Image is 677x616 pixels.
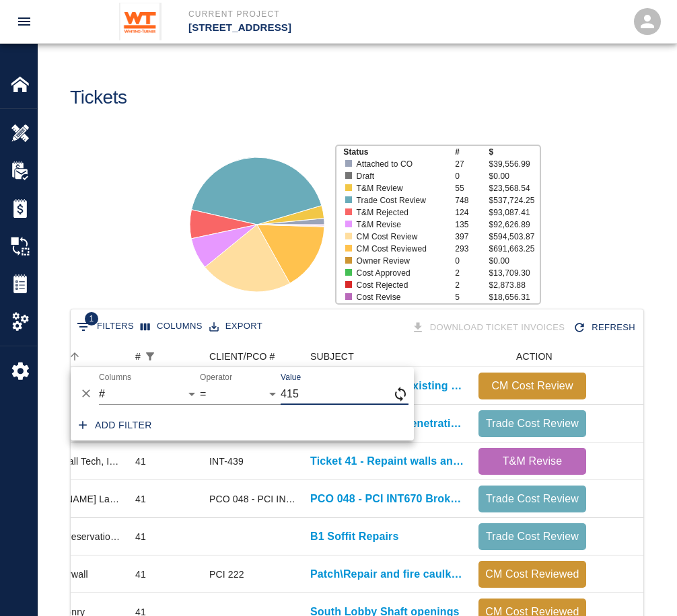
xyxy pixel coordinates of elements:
[484,453,581,469] p: T&M Revise
[357,231,446,243] p: CM Cost Review
[357,206,446,219] p: T&M Rejected
[281,372,301,383] label: Value
[135,530,146,543] div: 41
[357,291,446,303] p: Cost Revise
[73,316,137,338] button: Show filters
[281,383,392,405] input: Filter value
[200,372,232,383] label: Operator
[85,312,98,325] span: 1
[188,20,411,36] p: [STREET_ADDRESS]
[455,182,489,194] p: 55
[8,5,40,38] button: open drawer
[76,383,96,403] button: Delete
[310,529,398,545] a: B1 Soffit Repairs
[516,346,553,367] div: ACTION
[489,219,540,231] p: $92,626.89
[489,158,540,170] p: $39,556.99
[455,255,489,267] p: 0
[357,182,446,194] p: T&M Review
[141,347,159,366] button: Show filters
[188,8,411,20] p: Current Project
[65,347,84,366] button: Sort
[304,346,472,367] div: SUBJECT
[357,243,446,255] p: CM Cost Reviewed
[455,170,489,182] p: 0
[489,231,540,243] p: $594,503.87
[343,146,455,158] p: Status
[455,158,489,170] p: 27
[135,455,146,468] div: 41
[99,372,131,383] label: Columns
[159,347,178,366] button: Sort
[357,219,446,231] p: T&M Revise
[70,87,127,109] h1: Tickets
[455,219,489,231] p: 135
[209,568,244,581] div: PCI 222
[570,316,641,340] div: Refresh the list
[484,566,581,582] p: CM Cost Reviewed
[570,316,641,340] button: Refresh
[135,568,146,581] div: 41
[129,346,203,367] div: #
[489,182,540,194] p: $23,568.54
[119,3,162,40] img: Whiting-Turner
[489,194,540,206] p: $537,724.25
[484,491,581,507] p: Trade Cost Review
[484,529,581,545] p: Trade Cost Review
[357,279,446,291] p: Cost Rejected
[209,455,244,468] div: INT-439
[455,146,489,158] p: #
[11,346,129,367] div: COMPANY
[203,346,304,367] div: CLIENT/PCO #
[357,194,446,206] p: Trade Cost Review
[610,551,677,616] iframe: Chat Widget
[489,255,540,267] p: $0.00
[455,291,489,303] p: 5
[357,170,446,182] p: Draft
[310,491,465,507] a: PCO 048 - PCI INT670 Broken Pavers by other trades Part 2
[455,194,489,206] p: 748
[489,279,540,291] p: $2,873.88
[455,279,489,291] p: 2
[455,243,489,255] p: 293
[489,267,540,279] p: $13,709.30
[135,346,141,367] div: #
[489,146,540,158] p: $
[209,346,275,367] div: CLIENT/PCO #
[489,170,540,182] p: $0.00
[310,566,465,582] a: Patch\Repair and fire caulk interior of existing elevator shafts.
[484,378,581,394] p: CM Cost Review
[489,206,540,219] p: $93,087.41
[310,346,354,367] div: SUBJECT
[455,267,489,279] p: 2
[408,316,571,340] div: Tickets download in groups of 15
[209,492,297,506] div: PCO 048 - PCI INT670 Broken Pavers by other trades Part 2
[357,267,446,279] p: Cost Approved
[141,347,159,366] div: 1 active filter
[135,492,146,506] div: 41
[472,346,593,367] div: ACTION
[489,291,540,303] p: $18,656.31
[206,316,266,337] button: Export
[484,416,581,432] p: Trade Cost Review
[455,231,489,243] p: 397
[357,255,446,267] p: Owner Review
[489,243,540,255] p: $691,663.25
[137,316,206,337] button: Select columns
[455,206,489,219] p: 124
[357,158,446,170] p: Attached to CO
[310,453,465,469] a: Ticket 41 - Repaint walls and ceilings, on 7th floor
[73,413,157,438] button: Add filter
